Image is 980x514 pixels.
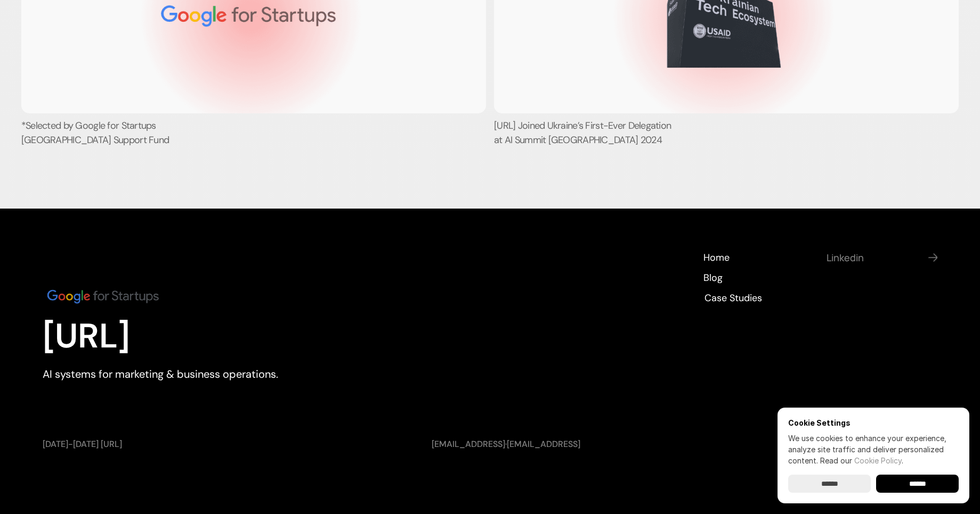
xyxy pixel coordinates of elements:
a: Blog [703,271,723,283]
a: [EMAIL_ADDRESS] [507,438,580,450]
nav: Social media links [827,251,937,264]
p: Home [703,251,730,264]
h6: Cookie Settings [788,418,959,427]
p: Case Studies [704,292,762,305]
a: Home [703,251,730,263]
p: [URL] [43,316,336,357]
p: Blog [703,271,723,285]
p: [URL] Joined Ukraine’s First-Ever Delegation at AI Summit [GEOGRAPHIC_DATA] 2024 [494,119,673,147]
a: Linkedin [827,251,937,264]
nav: Footer navigation [703,251,814,303]
p: *Selected by Google for Startups [GEOGRAPHIC_DATA] Support Fund [21,119,200,147]
span: Read our . [820,456,903,465]
a: Cookie Policy [854,456,902,465]
p: · [432,438,799,450]
a: Case Studies [703,292,763,303]
p: AI systems for marketing & business operations. [43,367,336,382]
a: [EMAIL_ADDRESS] [432,438,505,450]
p: [DATE]-[DATE] [URL] [43,438,410,450]
p: We use cookies to enhance your experience, analyze site traffic and deliver personalized content. [788,433,959,466]
h4: Linkedin [827,251,925,264]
